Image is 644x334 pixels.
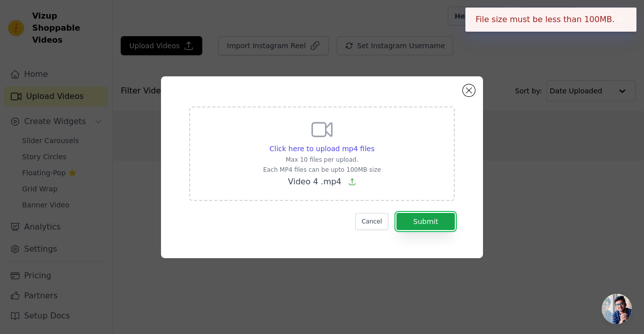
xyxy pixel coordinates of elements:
button: Close [615,14,626,26]
button: Close modal [463,84,475,96]
span: Video 4 .mp4 [288,177,341,186]
p: Max 10 files per upload. [263,156,381,164]
span: Click here to upload mp4 files [270,145,375,153]
button: Cancel [355,213,389,230]
div: File size must be less than 100MB. [465,8,636,32]
button: Submit [396,213,455,230]
p: Each MP4 files can be upto 100MB size [263,166,381,174]
div: Open chat [602,294,632,324]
